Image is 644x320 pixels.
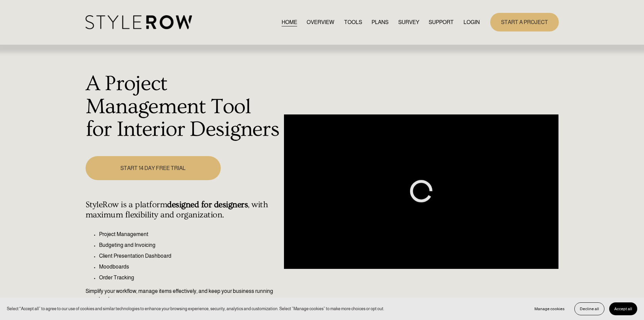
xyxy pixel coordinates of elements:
[534,306,565,311] span: Manage cookies
[614,306,632,311] span: Accept all
[282,18,297,27] a: HOME
[99,230,281,238] p: Project Management
[463,18,480,27] a: LOGIN
[99,274,281,282] p: Order Tracking
[429,18,454,26] span: SUPPORT
[307,18,334,27] a: OVERVIEW
[574,302,604,315] button: Decline all
[86,200,281,220] h4: StyleRow is a platform , with maximum flexibility and organization.
[580,306,599,311] span: Decline all
[99,263,281,271] p: Moodboards
[86,72,281,141] h1: A Project Management Tool for Interior Designers
[344,18,362,27] a: TOOLS
[86,15,192,29] img: StyleRow
[429,18,454,27] a: folder dropdown
[490,13,559,31] a: START A PROJECT
[372,18,388,27] a: PLANS
[398,18,419,27] a: SURVEY
[529,302,570,315] button: Manage cookies
[167,200,248,210] strong: designed for designers
[86,287,281,303] p: Simplify your workflow, manage items effectively, and keep your business running seamlessly.
[99,252,281,260] p: Client Presentation Dashboard
[7,305,384,312] p: Select “Accept all” to agree to our use of cookies and similar technologies to enhance your brows...
[86,156,221,180] a: START 14 DAY FREE TRIAL
[99,241,281,249] p: Budgeting and Invoicing
[609,302,637,315] button: Accept all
